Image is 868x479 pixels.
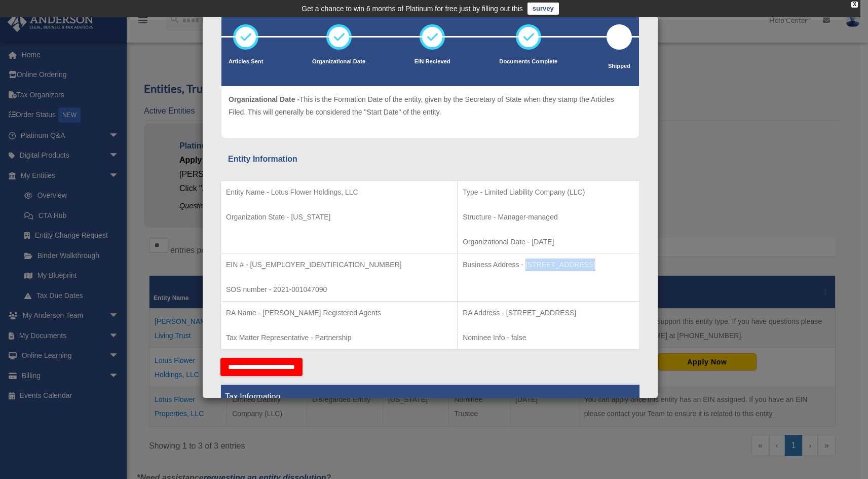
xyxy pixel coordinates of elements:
p: SOS number - 2021-001047090 [226,283,452,296]
div: Entity Information [228,152,632,166]
p: Organizational Date [312,57,365,67]
p: Nominee Info - false [463,331,634,344]
p: RA Address - [STREET_ADDRESS] [463,307,634,319]
span: Organizational Date - [229,95,299,103]
p: Entity Name - Lotus Flower Holdings, LLC [226,186,452,199]
p: EIN Recieved [414,57,450,67]
div: close [851,2,858,8]
p: Organizational Date - [DATE] [463,236,634,248]
p: Structure - Manager-managed [463,211,634,224]
a: survey [527,3,559,15]
p: Shipped [607,61,632,71]
p: EIN # - [US_EMPLOYER_IDENTIFICATION_NUMBER] [226,259,452,271]
p: Business Address - [STREET_ADDRESS] [463,259,634,271]
p: Documents Complete [499,57,557,67]
p: This is the Formation Date of the entity, given by the Secretary of State when they stamp the Art... [229,93,632,118]
p: RA Name - [PERSON_NAME] Registered Agents [226,307,452,319]
p: Type - Limited Liability Company (LLC) [463,186,634,199]
p: Tax Matter Representative - Partnership [226,331,452,344]
th: Tax Information [221,385,640,410]
div: Get a chance to win 6 months of Platinum for free just by filling out this [301,3,523,15]
p: Organization State - [US_STATE] [226,211,452,224]
p: Articles Sent [229,57,263,67]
